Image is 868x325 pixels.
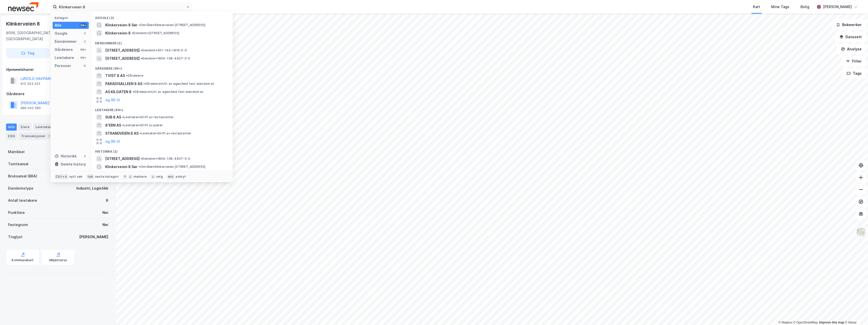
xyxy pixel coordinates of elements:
[122,115,174,119] span: Leietaker • Drift av restauranter
[141,48,142,52] span: •
[80,48,87,52] div: 99+
[141,56,142,60] span: •
[8,149,25,155] div: Matrikkel
[6,91,110,97] div: Gårdeiere
[83,39,87,44] div: 2
[139,165,205,169] span: Område • Klinkerveien [STREET_ADDRESS]
[105,97,120,103] button: og 96 til
[33,124,61,131] div: Leietakere
[778,321,792,324] a: Mapbox
[105,130,139,136] span: STRANDVEIEN 8 AS
[91,104,233,113] div: Leietakere (99+)
[8,2,38,11] img: newsec-logo.f6e21ccffca1b3a03d2d.png
[837,44,866,54] button: Analyse
[133,90,204,94] span: Gårdeiere • Utl. av egen/leid fast eiendom el.
[69,175,83,179] div: nytt søk
[141,56,190,60] span: Eiendom • 1804-138-4407-0-0
[133,90,134,94] span: •
[105,30,131,36] span: Klinkerveien 8
[139,23,140,27] span: •
[771,4,789,10] div: Mine Tags
[55,63,71,69] div: Personer
[105,55,140,62] span: [STREET_ADDRESS]
[122,115,124,119] span: •
[83,154,87,158] div: 2
[95,175,119,179] div: neste kategori
[105,138,120,145] button: og 96 til
[57,3,186,11] input: Søk på adresse, matrikkel, gårdeiere, leietakere eller personer
[76,185,108,191] div: Industri, Logistikk
[140,131,191,135] span: Leietaker • Drift av restauranter
[8,222,28,228] div: Festegrunn
[83,64,87,68] div: 0
[91,63,233,72] div: Gårdeiere (99+)
[856,227,866,237] img: Z
[6,124,17,131] div: Info
[8,210,25,216] div: Punktleie
[143,82,145,86] span: •
[79,234,108,240] div: [PERSON_NAME]
[102,210,108,216] div: Nei
[83,31,87,35] div: 2
[55,38,77,45] div: Eiendommer
[132,31,179,35] span: Eiendom • [STREET_ADDRESS]
[132,31,133,35] span: •
[19,133,54,140] div: Transaksjoner
[753,4,760,10] div: Kart
[6,48,50,58] button: Tag
[105,164,138,170] span: Klinkerveien 8 Sør
[176,175,186,179] div: avbryt
[105,73,125,79] span: TVIST 8 AS
[91,37,233,46] div: Eiendommer (2)
[80,23,87,27] div: 99+
[55,55,74,61] div: Leietakere
[47,134,52,139] div: 7
[6,30,69,42] div: 8006, [GEOGRAPHIC_DATA], [GEOGRAPHIC_DATA]
[8,173,37,179] div: Bruksareal (BRA)
[12,258,34,262] div: Kommunekart
[8,197,37,204] div: Antall leietakere
[55,30,68,36] div: Google
[122,123,124,127] span: •
[105,114,121,120] span: SUB 8 AS
[842,56,866,66] button: Filter
[141,157,190,161] span: Eiendom • 1804-138-4407-0-0
[143,82,215,86] span: Gårdeiere • Utl. av egen/leid fast eiendom el.
[105,89,132,95] span: AS KILGATEN 8
[141,157,142,160] span: •
[91,12,233,21] div: Google (2)
[55,153,77,159] div: Historikk
[8,185,33,191] div: Eiendomstype
[61,161,86,167] div: Delete history
[80,56,87,60] div: 99+
[106,197,108,204] div: 9
[8,161,28,167] div: Tomteareal
[91,146,233,155] div: Historikk (2)
[105,156,140,162] span: [STREET_ADDRESS]
[800,4,809,10] div: Bolig
[55,16,89,20] div: Kategori
[55,47,73,53] div: Gårdeiere
[20,106,41,110] div: 989 042 580
[793,321,818,324] a: OpenStreetMap
[832,20,866,30] button: Bokmerker
[823,4,852,10] div: [PERSON_NAME]
[141,48,187,52] span: Eiendom • 301-144-1819-0-0
[843,301,868,325] div: Kontrollprogram for chat
[126,74,143,78] span: Gårdeiere
[8,234,23,240] div: Tinglyst
[139,165,140,169] span: •
[835,32,866,42] button: Datasett
[819,321,844,324] a: Improve this map
[139,23,205,27] span: Område • Klinkerveien [STREET_ADDRESS]
[105,81,142,87] span: PARADISALLEEN 8 AS
[55,174,68,179] div: Ctrl + k
[105,47,140,53] span: [STREET_ADDRESS]
[6,67,110,73] div: Hjemmelshaver
[102,222,108,228] div: Nei
[126,74,127,77] span: •
[842,68,866,78] button: Tags
[55,22,61,28] div: Alle
[156,175,163,179] div: velg
[6,133,17,140] div: ESG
